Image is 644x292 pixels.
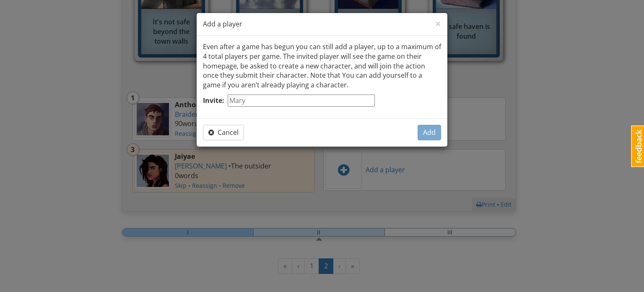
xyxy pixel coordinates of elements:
p: Even after a game has begun you can still add a player, up to a maximum of 4 total players per ga... [203,42,441,90]
button: Cancel [203,125,244,140]
button: Add [418,125,441,140]
div: Add a player [197,13,447,36]
span: Add [423,128,436,137]
span: Cancel [208,128,239,137]
span: × [435,16,441,30]
input: Mary [228,95,375,107]
label: Invite: [203,96,224,105]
